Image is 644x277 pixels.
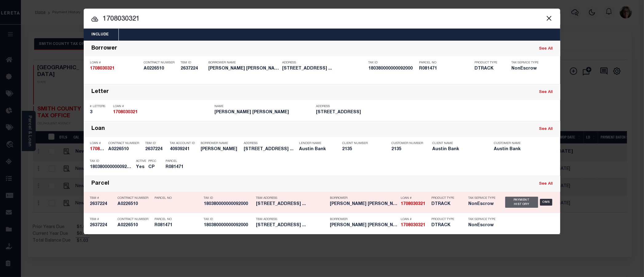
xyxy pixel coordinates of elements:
p: Borrower [330,218,398,221]
p: Tax ID [204,196,253,200]
h5: JOHN CARROLL JONES [330,202,398,207]
p: Tax Service Type [468,218,496,221]
p: TBM ID [181,61,205,65]
h5: 180380000000092000 [90,165,133,170]
h5: 180380000000092000 [368,66,416,71]
a: See All [539,47,553,51]
p: Contract Number [144,61,178,65]
h5: 2637224 [181,66,205,71]
h5: 12884 MORNINGSIDE DR. Tyler TX ... [256,223,327,228]
h5: Austin Bank [432,147,485,152]
p: Customer Name [494,142,546,145]
h5: 1708030321 [401,223,428,228]
h5: R081471 [166,165,193,170]
p: Borrower [330,196,398,200]
div: Letter [91,89,109,96]
p: TBM Address [256,218,327,221]
h5: 2637224 [90,202,114,207]
h5: A0226510 [118,202,151,207]
h5: DTRACK [431,223,459,228]
p: Loan # [90,61,141,65]
p: Product Type [431,196,459,200]
a: See All [539,127,553,131]
a: See All [539,90,553,94]
p: Loan # [113,105,211,108]
p: Parcel No [154,196,201,200]
h5: NonEscrow [511,66,542,71]
h5: 12884 MORNINGSIDE DR. Tyler TX ... [282,66,365,71]
h5: 12884 MORNINGSIDE DR [316,110,414,115]
p: PPCC [148,159,156,163]
h5: NonEscrow [468,223,496,228]
p: Parcel [166,159,193,163]
input: Start typing... [84,14,560,25]
p: Address [316,105,414,108]
h5: 1708030321 [401,202,428,207]
p: Loan # [90,142,105,145]
h5: 2135 [342,147,382,152]
strong: 1708030321 [113,110,138,114]
div: Loan [91,126,105,133]
h5: DTRACK [431,202,459,207]
p: Contract Number [108,142,142,145]
h5: 1708030321 [90,147,105,152]
p: Loan # [401,196,428,200]
p: Tax ID [204,218,253,221]
h5: A0226510 [108,147,142,152]
h5: JOHN CARROLL JONES [214,110,313,115]
p: Tax ID [90,159,133,163]
p: Loan # [401,218,428,221]
p: Parcel No [154,218,201,221]
p: Address [282,61,365,65]
p: Address [244,142,296,145]
h5: JOHN CARROLL JONES [208,66,279,71]
div: OMS [540,199,553,206]
p: TBM # [90,196,114,200]
h5: DTRACK [474,66,502,71]
h5: A0226510 [144,66,178,71]
p: Tax ID [368,61,416,65]
h5: 180380000000092000 [204,223,253,228]
strong: 1708030321 [90,147,114,151]
h5: NonEscrow [468,202,496,207]
p: TBM # [90,218,114,221]
h5: 2637224 [90,223,114,228]
p: Client Name [432,142,485,145]
div: Borrower [91,45,117,52]
a: See All [539,182,553,186]
h5: R081471 [419,66,471,71]
h5: 1708030321 [90,66,141,71]
h5: Austin Bank [299,147,333,152]
h5: 3 [90,110,110,115]
p: Contract Number [118,196,151,200]
h5: A0226510 [118,223,151,228]
strong: 1708030321 [401,223,425,227]
div: Payment History [505,197,538,208]
p: Customer Number [391,142,423,145]
p: Lender Name [299,142,333,145]
p: Contract Number [118,218,151,221]
p: Product Type [431,218,459,221]
p: Tax Service Type [468,196,496,200]
strong: 1708030321 [90,66,114,71]
h5: Yes [136,165,145,170]
p: Tax Account ID [170,142,198,145]
h5: 1708030321 [113,110,211,115]
h5: CARROLL JOHN [201,147,241,152]
h5: R081471 [154,223,201,228]
p: Active [136,159,146,163]
h5: 40939241 [170,147,198,152]
button: Include [84,29,116,41]
p: # Letters [90,105,110,108]
h5: 180380000000092000 [204,202,253,207]
div: Parcel [91,180,109,187]
p: Borrower Name [201,142,241,145]
h5: 12884 MORNINGSIDE DR. Tyler TX ... [244,147,296,152]
p: Client Number [342,142,382,145]
button: Close [545,14,553,22]
p: TBM ID [145,142,167,145]
p: Product Type [474,61,502,65]
p: Parcel No [419,61,471,65]
strong: 1708030321 [401,202,425,206]
p: Tax Service Type [511,61,542,65]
